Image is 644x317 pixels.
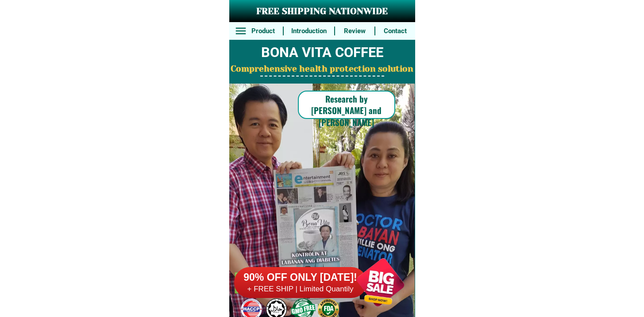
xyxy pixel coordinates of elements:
h3: FREE SHIPPING NATIONWIDE [229,5,415,18]
h6: + FREE SHIP | Limited Quantily [234,284,367,294]
h6: Product [248,26,278,36]
h6: 90% OFF ONLY [DATE]! [234,271,367,284]
h6: Contact [380,26,410,36]
h6: Research by [PERSON_NAME] and [PERSON_NAME] [298,93,395,128]
h2: Comprehensive health protection solution [229,63,415,76]
h2: BONA VITA COFFEE [229,42,415,63]
h6: Introduction [288,26,329,36]
h6: Review [340,26,370,36]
